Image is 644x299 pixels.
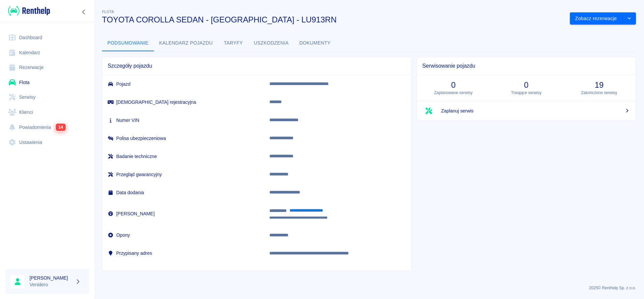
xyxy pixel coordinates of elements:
button: Taryfy [218,35,249,51]
button: Zobacz rezerwacje [570,12,623,25]
h6: Opony [108,232,259,238]
h3: 0 [422,80,484,90]
h6: Przegląd gwarancyjny [108,171,259,178]
span: Serwisowanie pojazdu [422,63,630,69]
h6: Data dodania [108,189,259,196]
h6: [PERSON_NAME] [108,210,259,217]
button: Uszkodzenia [249,35,294,51]
h6: Numer VIN [108,117,259,124]
h6: Badanie techniczne [108,153,259,160]
h6: Pojazd [108,81,259,87]
a: Renthelp logo [5,5,50,16]
button: Dokumenty [294,35,336,51]
a: Klienci [5,105,89,120]
h3: 19 [568,80,630,90]
span: Flota [102,10,114,14]
button: Podsumowanie [102,35,154,51]
p: 2025 © Renthelp Sp. z o.o. [102,285,636,291]
a: Rezerwacje [5,60,89,75]
span: 14 [56,124,66,131]
img: Renthelp logo [8,5,50,16]
h6: Polisa ubezpieczeniowa [108,135,259,142]
p: Zakończone serwisy [568,90,630,96]
a: Kalendarz [5,45,89,60]
a: 19Zakończone serwisy [563,75,636,101]
a: 0Trwające serwisy [490,75,562,101]
button: Zwiń nawigację [79,8,89,16]
a: Serwisy [5,90,89,105]
p: Zaplanowane serwisy [422,90,484,96]
span: Szczegóły pojazdu [108,63,406,69]
a: 0Zaplanowane serwisy [417,75,490,101]
a: Dashboard [5,30,89,45]
a: Ustawienia [5,135,89,150]
button: drop-down [623,12,636,25]
a: Flota [5,75,89,90]
h6: Przypisany adres [108,250,259,256]
h6: [PERSON_NAME] [30,275,72,281]
h3: 0 [495,80,557,90]
button: Kalendarz pojazdu [154,35,218,51]
span: Zaplanuj serwis [441,107,630,115]
p: Venidero [30,281,72,288]
h3: TOYOTA COROLLA SEDAN - [GEOGRAPHIC_DATA] - LU913RN [102,15,565,24]
h6: [DEMOGRAPHIC_DATA] rejestracyjna [108,99,259,105]
a: Powiadomienia14 [5,120,89,135]
p: Trwające serwisy [495,90,557,96]
a: Zaplanuj serwis [417,101,636,120]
